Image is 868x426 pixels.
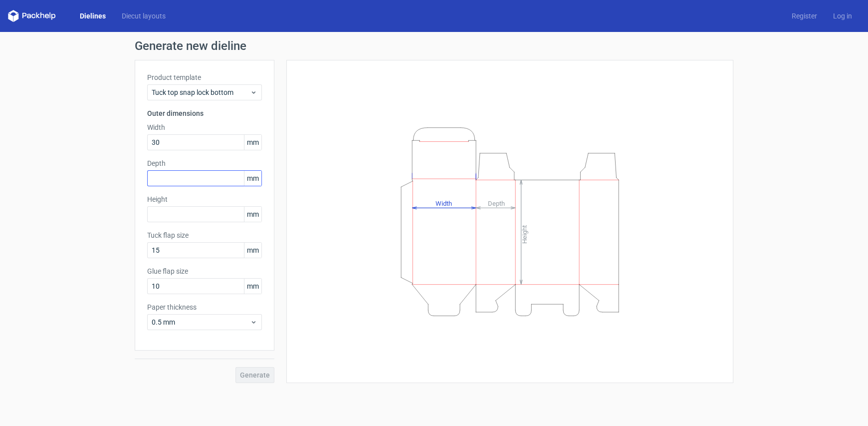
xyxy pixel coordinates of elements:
[72,11,114,21] a: Dielines
[244,243,261,258] span: mm
[152,317,250,327] span: 0.5 mm
[244,207,261,222] span: mm
[147,230,262,240] label: Tuck flap size
[147,72,262,82] label: Product template
[435,199,452,207] tspan: Width
[152,87,250,97] span: Tuck top snap lock bottom
[244,279,261,294] span: mm
[147,122,262,132] label: Width
[135,40,733,52] h1: Generate new dieline
[147,108,262,118] h3: Outer dimensions
[521,225,528,243] tspan: Height
[488,199,505,207] tspan: Depth
[825,11,860,21] a: Log in
[244,135,261,150] span: mm
[147,266,262,276] label: Glue flap size
[784,11,825,21] a: Register
[147,302,262,312] label: Paper thickness
[244,171,261,186] span: mm
[147,158,262,168] label: Depth
[114,11,174,21] a: Diecut layouts
[147,194,262,204] label: Height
